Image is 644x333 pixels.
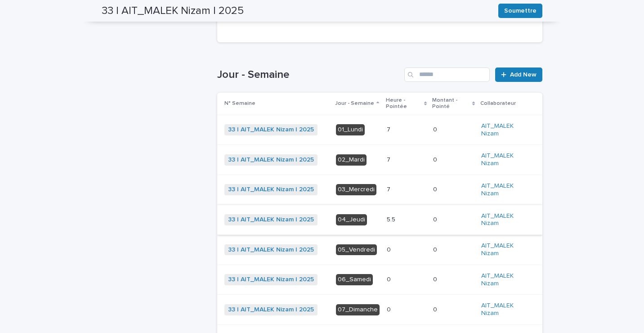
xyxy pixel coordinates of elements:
[228,216,314,224] a: 33 | AIT_MALEK Nizam | 2025
[387,274,393,283] p: 0
[217,235,542,265] tr: 33 | AIT_MALEK Nizam | 2025 05_Vendredi00 00 AIT_MALEK Nizam
[481,242,528,257] a: AIT_MALEK Nizam
[335,99,374,108] p: Jour - Semaine
[510,72,537,78] span: Add New
[495,67,542,82] a: Add New
[224,99,255,108] p: N° Semaine
[336,214,367,225] div: 04_Jeudi
[228,126,314,134] a: 33 | AIT_MALEK Nizam | 2025
[336,244,377,256] div: 05_Vendredi
[102,4,244,18] h2: 33 | AIT_MALEK Nizam | 2025
[504,6,537,15] span: Soumettre
[217,145,542,175] tr: 33 | AIT_MALEK Nizam | 2025 02_Mardi77 00 AIT_MALEK Nizam
[480,99,516,108] p: Collaborateur
[433,244,439,254] p: 0
[387,304,393,314] p: 0
[336,274,373,285] div: 06_Samedi
[387,214,397,224] p: 5.5
[217,205,542,235] tr: 33 | AIT_MALEK Nizam | 2025 04_Jeudi5.55.5 00 AIT_MALEK Nizam
[217,68,401,81] h1: Jour - Semaine
[387,154,392,164] p: 7
[217,295,542,325] tr: 33 | AIT_MALEK Nizam | 2025 07_Dimanche00 00 AIT_MALEK Nizam
[228,246,314,254] a: 33 | AIT_MALEK Nizam | 2025
[387,184,392,193] p: 7
[404,67,490,82] input: Search
[336,184,376,195] div: 03_Mercredi
[481,212,528,228] a: AIT_MALEK Nizam
[433,184,439,193] p: 0
[228,156,314,164] a: 33 | AIT_MALEK Nizam | 2025
[498,4,542,18] button: Soumettre
[481,272,528,288] a: AIT_MALEK Nizam
[336,304,380,315] div: 07_Dimanche
[336,154,367,166] div: 02_Mardi
[433,214,439,224] p: 0
[228,276,314,283] a: 33 | AIT_MALEK Nizam | 2025
[217,115,542,145] tr: 33 | AIT_MALEK Nizam | 2025 01_Lundi77 00 AIT_MALEK Nizam
[386,95,422,112] p: Heure - Pointée
[433,304,439,314] p: 0
[387,124,392,134] p: 7
[217,265,542,295] tr: 33 | AIT_MALEK Nizam | 2025 06_Samedi00 00 AIT_MALEK Nizam
[481,302,528,317] a: AIT_MALEK Nizam
[228,186,314,193] a: 33 | AIT_MALEK Nizam | 2025
[336,124,365,135] div: 01_Lundi
[481,182,528,198] a: AIT_MALEK Nizam
[481,152,528,167] a: AIT_MALEK Nizam
[432,95,470,112] p: Montant - Pointé
[433,124,439,134] p: 0
[387,244,393,254] p: 0
[433,154,439,164] p: 0
[481,122,528,138] a: AIT_MALEK Nizam
[433,274,439,283] p: 0
[228,306,314,314] a: 33 | AIT_MALEK Nizam | 2025
[217,175,542,205] tr: 33 | AIT_MALEK Nizam | 2025 03_Mercredi77 00 AIT_MALEK Nizam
